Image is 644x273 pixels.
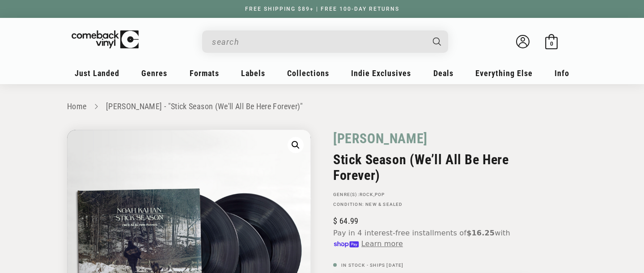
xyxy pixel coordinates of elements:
[333,202,530,207] p: Condition: New & Sealed
[190,68,219,78] span: Formats
[433,68,453,78] span: Deals
[212,33,424,51] input: search
[333,192,530,197] p: GENRE(S): ,
[360,192,373,197] a: Rock
[333,263,530,268] p: In Stock - Ships [DATE]
[106,102,303,111] a: [PERSON_NAME] - "Stick Season (We'll All Be Here Forever)"
[550,40,553,47] span: 0
[287,68,329,78] span: Collections
[236,6,408,12] a: FREE SHIPPING $89+ | FREE 100-DAY RETURNS
[141,68,167,78] span: Genres
[475,68,533,78] span: Everything Else
[351,68,411,78] span: Indie Exclusives
[241,68,265,78] span: Labels
[67,100,577,113] nav: breadcrumbs
[202,30,448,53] div: Search
[375,192,385,197] a: Pop
[333,216,358,226] span: 64.99
[67,102,86,111] a: Home
[333,130,428,147] a: [PERSON_NAME]
[555,68,569,78] span: Info
[425,30,449,53] button: Search
[333,216,337,226] span: $
[333,152,530,183] h2: Stick Season (We’ll All Be Here Forever)
[75,68,119,78] span: Just Landed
